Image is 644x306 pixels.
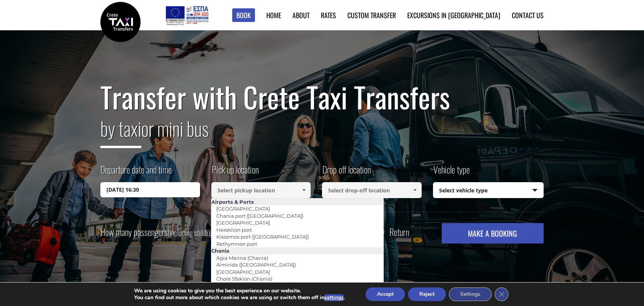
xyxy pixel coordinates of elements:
a: Kissamos port ([GEOGRAPHIC_DATA]) [211,231,314,242]
a: [GEOGRAPHIC_DATA] [211,203,275,214]
label: Pick up location [211,163,259,182]
a: About [292,10,309,20]
h2: or mini bus [100,113,544,154]
a: Excursions in [GEOGRAPHIC_DATA] [407,10,500,20]
a: Agia Marina (Chania) [211,253,273,263]
a: [GEOGRAPHIC_DATA] [211,217,275,228]
a: Show All Items [298,182,310,198]
label: Drop off location [322,163,371,182]
a: Rates [321,10,336,20]
span: by taxi [100,114,141,148]
small: (including children) [168,227,217,238]
input: Select pickup location [211,182,311,198]
a: Chania port ([GEOGRAPHIC_DATA]) [211,211,308,221]
a: Crete Taxi Transfers | Safe Taxi Transfer Services from to Heraklion Airport, Chania Airport, Ret... [100,17,141,25]
img: e-bannersEUERDF180X90.jpg [164,4,209,27]
a: Home [266,10,281,20]
a: Show All Items [408,182,421,198]
label: Return [389,227,409,237]
a: Chora Sfakion (Chania) [211,273,277,284]
img: Crete Taxi Transfers | Safe Taxi Transfer Services from to Heraklion Airport, Chania Airport, Ret... [100,2,141,42]
a: [GEOGRAPHIC_DATA] [211,267,275,277]
a: Almirida ([GEOGRAPHIC_DATA]) [211,259,301,270]
p: You can find out more about which cookies we are using or switch them off in . [134,294,345,301]
button: MAKE A BOOKING [442,223,544,244]
button: settings [324,294,344,301]
button: Reject [408,287,446,301]
button: Settings [449,287,492,301]
button: Close GDPR Cookie Banner [495,287,508,301]
label: Departure date and time [100,163,172,182]
input: Select drop-off location [322,182,422,198]
a: Contact us [512,10,544,20]
label: How many passengers ? [100,223,221,242]
li: Airports & Ports [211,198,383,205]
a: Rethymnon port [211,239,262,249]
p: We are using cookies to give you the best experience on our website. [134,287,345,294]
a: Heraklion port [211,225,257,235]
span: Select vehicle type [433,183,544,198]
a: Book [232,8,255,22]
button: Accept [366,287,405,301]
h1: Transfer with Crete Taxi Transfers [100,81,544,113]
a: Custom Transfer [347,10,396,20]
li: Chania [211,247,383,254]
label: Vehicle type [433,163,470,182]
